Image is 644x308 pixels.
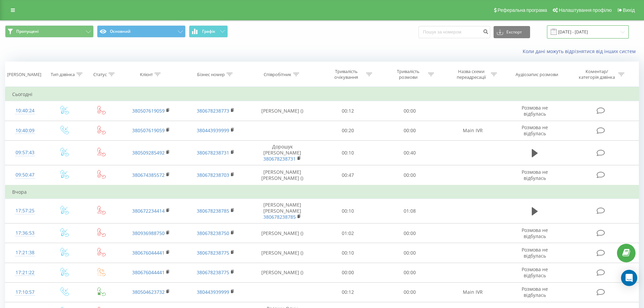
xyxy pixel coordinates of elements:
div: [PERSON_NAME] [7,72,41,77]
div: 17:57:25 [12,204,38,217]
a: 380504623732 [132,289,165,295]
div: Аудіозапис розмови [516,72,558,77]
td: 00:00 [379,121,441,140]
td: [PERSON_NAME] () [248,243,317,263]
td: 00:00 [379,263,441,282]
a: 380678238785 [197,208,229,214]
span: Пропущені [16,29,39,34]
td: 00:12 [317,282,379,302]
div: 17:10:57 [12,286,38,299]
div: Тип дзвінка [51,72,75,77]
a: 380507619059 [132,108,165,114]
td: [PERSON_NAME] [PERSON_NAME] [248,198,317,223]
td: 00:10 [317,243,379,263]
span: Вихід [623,7,635,13]
button: Графік [189,25,228,38]
span: Налаштування профілю [559,7,612,13]
span: Розмова не відбулась [522,124,548,137]
a: 380507619059 [132,127,165,134]
td: 00:20 [317,121,379,140]
td: [PERSON_NAME] () [248,263,317,282]
td: 00:12 [317,101,379,121]
a: 380678238731 [197,149,229,156]
span: Розмова не відбулась [522,246,548,259]
td: 00:40 [379,140,441,165]
div: 17:36:53 [12,227,38,240]
td: 01:02 [317,223,379,243]
span: Розмова не відбулась [522,266,548,279]
div: 17:21:22 [12,266,38,279]
td: 00:00 [379,282,441,302]
a: 380678238785 [263,214,296,220]
td: Дорошук [PERSON_NAME] [248,140,317,165]
a: 380678238731 [263,156,296,162]
div: 09:50:47 [12,168,38,182]
td: [PERSON_NAME] () [248,223,317,243]
div: Open Intercom Messenger [621,270,637,286]
span: Реферальна програма [498,7,547,13]
div: Тривалість розмови [390,69,426,80]
div: Коментар/категорія дзвінка [577,69,617,80]
span: Графік [202,29,215,34]
div: Співробітник [264,72,291,77]
a: 380936988750 [132,230,165,236]
div: 09:57:43 [12,146,38,159]
div: Назва схеми переадресації [453,69,489,80]
span: Розмова не відбулась [522,104,548,117]
td: Сьогодні [5,88,639,101]
input: Пошук за номером [419,26,490,38]
div: 17:21:38 [12,246,38,259]
td: 00:00 [379,223,441,243]
span: Розмова не відбулась [522,169,548,181]
td: 00:47 [317,165,379,185]
a: 380443939999 [197,127,229,134]
span: Розмова не відбулась [522,227,548,239]
button: Основний [97,25,186,38]
td: 00:00 [379,243,441,263]
td: 00:00 [379,165,441,185]
td: 00:10 [317,198,379,223]
td: Main IVR [440,121,505,140]
a: 380674385572 [132,172,165,178]
td: Main IVR [440,282,505,302]
td: Вчора [5,185,639,199]
td: [PERSON_NAME] [PERSON_NAME] () [248,165,317,185]
a: Коли дані можуть відрізнятися вiд інших систем [523,48,639,54]
div: Бізнес номер [197,72,225,77]
a: 380678238775 [197,269,229,276]
td: 00:10 [317,140,379,165]
td: 00:00 [379,101,441,121]
div: Тривалість очікування [328,69,364,80]
td: 01:08 [379,198,441,223]
a: 380678238773 [197,108,229,114]
button: Експорт [494,26,530,38]
div: Клієнт [140,72,153,77]
td: 00:00 [317,263,379,282]
a: 380672234414 [132,208,165,214]
a: 380443939999 [197,289,229,295]
a: 380678238703 [197,172,229,178]
div: 10:40:09 [12,124,38,137]
a: 380678238750 [197,230,229,236]
td: [PERSON_NAME] () [248,101,317,121]
a: 380676044441 [132,269,165,276]
a: 380509285492 [132,149,165,156]
a: 380676044441 [132,250,165,256]
span: Розмова не відбулась [522,286,548,298]
div: 10:40:24 [12,104,38,117]
button: Пропущені [5,25,94,38]
div: Статус [93,72,107,77]
a: 380678238775 [197,250,229,256]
